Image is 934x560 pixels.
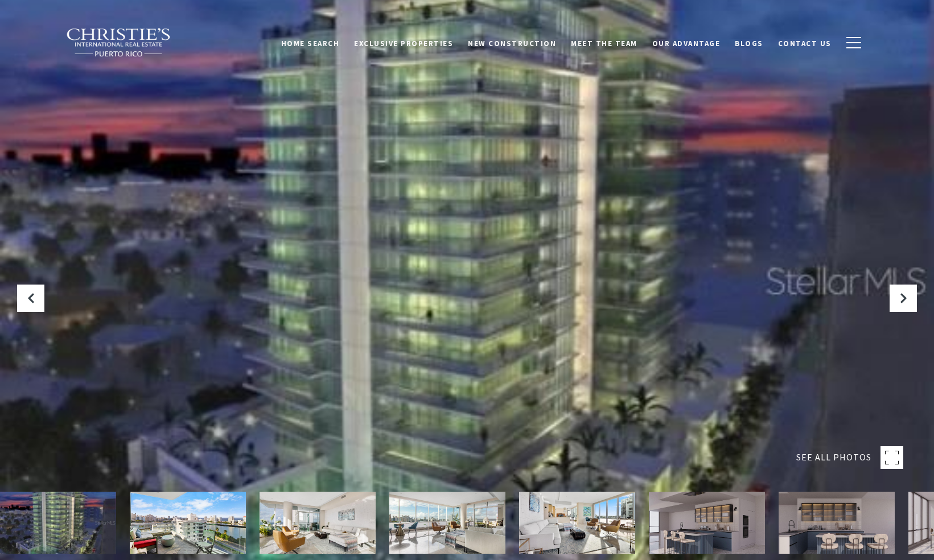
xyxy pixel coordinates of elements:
span: Exclusive Properties [354,37,453,47]
a: New Construction [460,31,563,53]
img: 555 Monserrate CONDOMINIO COSMOPOLITAN Unit: 1004 [389,492,505,554]
img: 555 Monserrate CONDOMINIO COSMOPOLITAN Unit: 1004 [130,492,246,554]
img: 555 Monserrate CONDOMINIO COSMOPOLITAN Unit: 1004 [519,492,635,554]
span: SEE ALL PHOTOS [796,450,871,465]
a: Our Advantage [645,31,728,53]
span: New Construction [468,37,556,47]
a: Home Search [274,31,347,53]
img: Christie's International Real Estate black text logo [66,28,172,57]
a: Meet the Team [563,31,645,53]
a: Exclusive Properties [347,31,460,53]
img: 555 Monserrate CONDOMINIO COSMOPOLITAN Unit: 1004 [779,492,895,554]
img: 555 Monserrate CONDOMINIO COSMOPOLITAN Unit: 1004 [649,492,765,554]
img: 555 Monserrate CONDOMINIO COSMOPOLITAN Unit: 1004 [260,492,376,554]
span: Our Advantage [652,37,721,47]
